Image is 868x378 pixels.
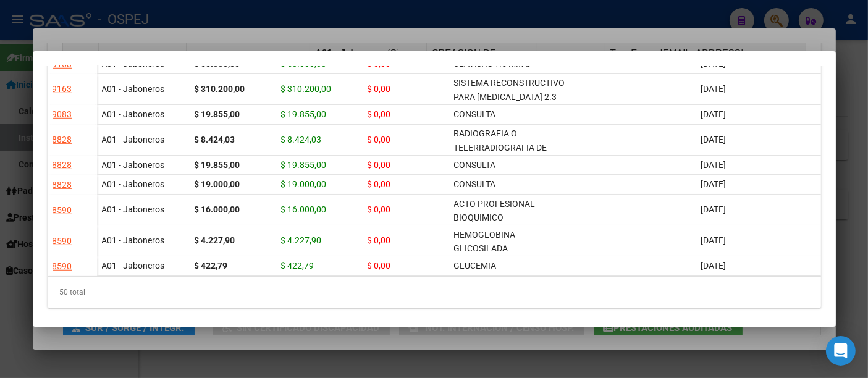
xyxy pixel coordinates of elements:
[102,261,165,271] span: A01 - Jaboneros
[281,179,327,189] span: $ 19.000,00
[53,203,72,217] div: 8590
[195,179,240,189] strong: $ 19.000,00
[701,261,727,271] span: [DATE]
[281,84,332,94] span: $ 310.200,00
[53,82,72,96] div: 9163
[701,179,727,189] span: [DATE]
[368,179,391,189] span: $ 0,00
[195,261,228,271] strong: $ 422,79
[281,160,327,170] span: $ 19.855,00
[368,235,391,245] span: $ 0,00
[53,259,72,274] div: 8590
[281,261,314,271] span: $ 422,79
[454,128,563,167] span: RADIOGRAFIA O TELERRADIOGRAFIA DE [PERSON_NAME] CON O SIN
[281,204,327,214] span: $ 16.000,00
[195,109,240,119] strong: $ 19.855,00
[102,179,165,189] span: A01 - Jaboneros
[53,107,72,122] div: 9083
[454,78,565,158] span: SISTEMA RECONSTRUCTIVO PARA [MEDICAL_DATA] 2.3 Torniillos Canulados en Titanio Rosca Completa Ins...
[701,204,727,214] span: [DATE]
[454,199,536,223] span: ACTO PROFESIONAL BIOQUIMICO
[195,84,245,94] strong: $ 310.200,00
[454,160,496,170] span: CONSULTA
[102,109,165,119] span: A01 - Jaboneros
[281,135,322,145] span: $ 8.424,03
[701,135,727,145] span: [DATE]
[102,84,165,94] span: A01 - Jaboneros
[454,261,497,271] span: GLUCEMIA
[195,135,235,145] strong: $ 8.424,03
[195,160,240,170] strong: $ 19.855,00
[454,109,496,119] span: CONSULTA
[53,234,72,248] div: 8590
[53,133,72,147] div: 8828
[454,179,496,189] span: CONSULTA
[701,109,727,119] span: [DATE]
[195,204,240,214] strong: $ 16.000,00
[102,160,165,170] span: A01 - Jaboneros
[454,230,516,254] span: HEMOGLOBINA GLICOSILADA
[102,135,165,145] span: A01 - Jaboneros
[368,135,391,145] span: $ 0,00
[281,109,327,119] span: $ 19.855,00
[701,235,727,245] span: [DATE]
[48,277,821,308] div: 50 total
[53,158,72,172] div: 8828
[368,84,391,94] span: $ 0,00
[281,235,322,245] span: $ 4.227,90
[195,235,235,245] strong: $ 4.227,90
[102,204,165,214] span: A01 - Jaboneros
[701,160,727,170] span: [DATE]
[102,235,165,245] span: A01 - Jaboneros
[826,336,856,366] div: Open Intercom Messenger
[701,84,727,94] span: [DATE]
[368,160,391,170] span: $ 0,00
[368,261,391,271] span: $ 0,00
[368,204,391,214] span: $ 0,00
[53,178,72,192] div: 8828
[368,109,391,119] span: $ 0,00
